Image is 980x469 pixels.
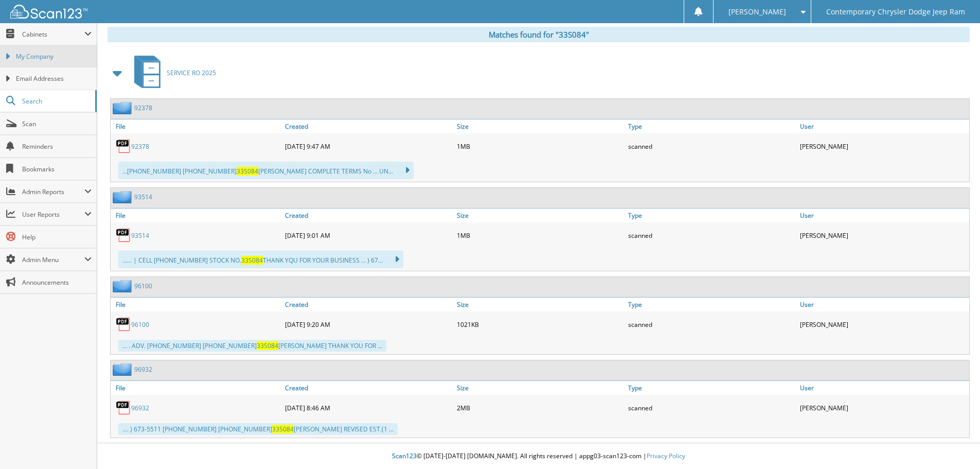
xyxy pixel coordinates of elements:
[454,136,626,157] div: 1MB
[131,404,149,412] a: 96932
[797,209,969,222] a: User
[282,225,454,246] div: [DATE] 9:01 AM
[392,451,417,460] span: Scan123
[97,444,980,469] div: © [DATE]-[DATE] [DOMAIN_NAME]. All rights reserved | appg03-scan123-com |
[626,119,797,133] a: Type
[257,341,278,350] span: 33S084
[116,138,131,154] img: PDF.png
[728,9,786,15] span: [PERSON_NAME]
[113,280,134,292] img: folder2.png
[108,27,970,42] div: Matches found for "33S084"
[22,255,84,264] span: Admin Menu
[237,167,258,176] span: 33S084
[22,187,84,196] span: Admin Reports
[22,278,92,287] span: Announcements
[454,314,626,335] div: 1021KB
[797,381,969,395] a: User
[282,136,454,157] div: [DATE] 9:47 AM
[118,423,398,435] div: .... ) 673-5511 [PHONE_NUMBER] [PHONE_NUMBER] [PERSON_NAME] REVISED EST.(1 ...
[113,363,134,376] img: folder2.png
[22,165,92,173] span: Bookmarks
[134,193,152,201] a: 93514
[111,298,282,311] a: File
[134,365,152,374] a: 96932
[797,397,969,418] div: [PERSON_NAME]
[134,282,152,290] a: 96100
[131,320,149,329] a: 96100
[134,103,152,112] a: 92378
[626,314,797,335] div: scanned
[282,209,454,222] a: Created
[282,381,454,395] a: Created
[282,119,454,133] a: Created
[22,30,84,39] span: Cabinets
[111,381,282,395] a: File
[647,451,685,460] a: Privacy Policy
[116,228,131,243] img: PDF.png
[626,381,797,395] a: Type
[167,68,216,77] span: SERVICE RO 2025
[282,397,454,418] div: [DATE] 8:46 AM
[454,397,626,418] div: 2MB
[797,119,969,133] a: User
[22,119,92,128] span: Scan
[797,314,969,335] div: [PERSON_NAME]
[118,162,414,179] div: ...[PHONE_NUMBER] [PHONE_NUMBER] [PERSON_NAME] COMPLETE TERMS No ... UN...
[111,119,282,133] a: File
[116,400,131,415] img: PDF.png
[16,74,92,83] span: Email Addresses
[111,209,282,222] a: File
[128,53,216,93] a: SERVICE RO 2025
[454,209,626,222] a: Size
[131,142,149,151] a: 92378
[626,225,797,246] div: scanned
[113,101,134,114] img: folder2.png
[22,210,84,219] span: User Reports
[241,256,263,265] span: 33S084
[118,340,386,352] div: ... . ADV. [PHONE_NUMBER] [PHONE_NUMBER] [PERSON_NAME] THANK YOU FOR ...
[16,52,92,61] span: My Company
[797,136,969,157] div: [PERSON_NAME]
[22,97,90,106] span: Search
[454,225,626,246] div: 1MB
[113,190,134,203] img: folder2.png
[10,5,87,19] img: scan123-logo-white.svg
[626,209,797,222] a: Type
[118,251,403,268] div: ...... | CELL [PHONE_NUMBER] STOCK NO. THANK YQU FOR YOUR BUSINESS ... ) 67...
[626,298,797,311] a: Type
[131,231,149,240] a: 93514
[626,136,797,157] div: scanned
[797,225,969,246] div: [PERSON_NAME]
[454,298,626,311] a: Size
[282,314,454,335] div: [DATE] 9:20 AM
[22,142,92,151] span: Reminders
[272,425,294,433] span: 33S084
[116,317,131,332] img: PDF.png
[826,9,965,15] span: Contemporary Chrysler Dodge Jeep Ram
[454,381,626,395] a: Size
[454,119,626,133] a: Size
[797,298,969,311] a: User
[929,420,980,469] iframe: Chat Widget
[626,397,797,418] div: scanned
[282,298,454,311] a: Created
[22,233,92,241] span: Help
